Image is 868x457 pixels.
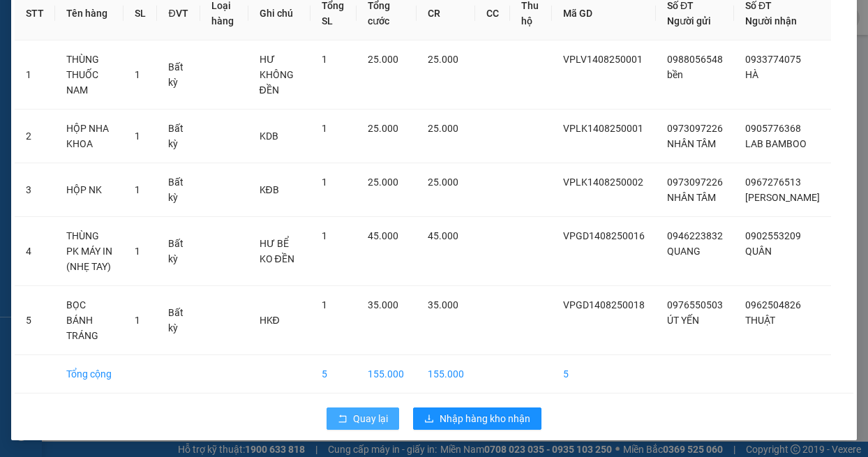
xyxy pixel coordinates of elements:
span: 35.000 [368,299,398,310]
span: 45.000 [368,230,398,241]
span: 0946223832 [667,230,723,241]
td: 1 [15,40,55,110]
span: 45.000 [428,230,458,241]
span: 1 [135,315,140,326]
span: VPGD1408250018 [563,299,645,310]
span: 1 [322,123,327,134]
span: 25.000 [428,123,458,134]
td: 155.000 [417,355,475,394]
td: HỘP NHA KHOA [55,110,124,163]
span: LAB BAMBOO [745,138,807,149]
span: 0967276513 [745,177,801,188]
span: ÚT YẾN [667,315,699,326]
span: NHÂN TÂM [667,138,716,149]
span: HÀ [745,69,758,80]
span: 35.000 [428,299,458,310]
span: HKĐ [260,315,280,326]
span: QUANG [667,246,701,257]
span: VPLK1408250001 [563,123,643,134]
span: Quay lại [353,411,388,426]
span: THUẬT [745,315,775,326]
span: 0976550503 [667,299,723,310]
button: downloadNhập hàng kho nhận [413,407,541,430]
td: 4 [15,217,55,286]
span: 0973097226 [667,177,723,188]
span: 1 [135,69,140,80]
span: rollback [338,414,347,425]
td: Bất kỳ [157,217,200,286]
span: Người nhận [745,15,797,27]
span: NHÂN TÂM [667,192,716,203]
span: 25.000 [368,177,398,188]
span: 1 [322,54,327,65]
span: 0902553209 [745,230,801,241]
span: VPGD1408250016 [563,230,645,241]
span: KDB [260,130,278,142]
td: Tổng cộng [55,355,124,394]
span: VPLV1408250001 [563,54,643,65]
td: THÙNG THUỐC NAM [55,40,124,110]
span: Người gửi [667,15,711,27]
span: 25.000 [368,123,398,134]
td: HỘP NK [55,163,124,217]
td: 2 [15,110,55,163]
span: 1 [322,299,327,310]
span: 1 [135,130,140,142]
td: 155.000 [357,355,417,394]
span: HƯ KHÔNG ĐỀN [260,54,294,96]
span: bền [667,69,683,80]
span: 1 [322,177,327,188]
span: 25.000 [428,54,458,65]
td: Bất kỳ [157,110,200,163]
span: 1 [322,230,327,241]
span: QUÂN [745,246,772,257]
span: download [424,414,434,425]
span: 1 [135,184,140,195]
span: 25.000 [428,177,458,188]
button: rollbackQuay lại [327,407,399,430]
td: THÙNG PK MÁY IN (NHẸ TAY) [55,217,124,286]
td: Bất kỳ [157,286,200,355]
td: Bất kỳ [157,40,200,110]
span: 0933774075 [745,54,801,65]
span: VPLK1408250002 [563,177,643,188]
td: 5 [310,355,357,394]
span: 0962504826 [745,299,801,310]
span: 0973097226 [667,123,723,134]
td: 3 [15,163,55,217]
td: 5 [552,355,656,394]
td: 5 [15,286,55,355]
span: 1 [135,246,140,257]
span: 0905776368 [745,123,801,134]
span: Nhập hàng kho nhận [440,411,530,426]
span: HƯ BỂ KO ĐỀN [260,238,294,264]
span: [PERSON_NAME] [745,192,820,203]
span: 0988056548 [667,54,723,65]
td: BỌC BÁNH TRÁNG [55,286,124,355]
td: Bất kỳ [157,163,200,217]
span: 25.000 [368,54,398,65]
span: KĐB [260,184,279,195]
